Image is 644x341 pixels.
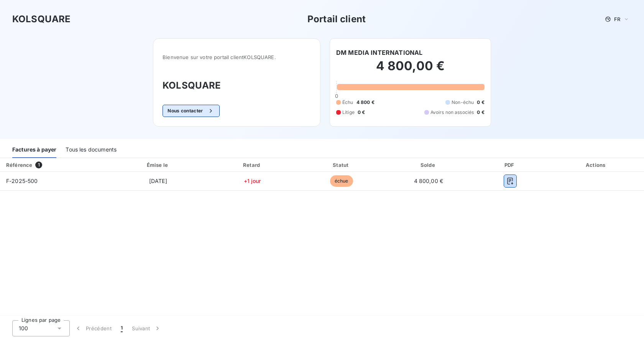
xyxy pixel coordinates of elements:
[477,99,484,106] span: 0 €
[335,93,338,99] span: 0
[12,142,56,158] div: Factures à payer
[336,48,422,57] h6: DM MEDIA INTERNATIONAL
[12,12,71,26] h3: KOLSQUARE
[342,109,355,116] span: Litige
[330,175,353,187] span: échue
[244,178,261,184] span: +1 jour
[163,79,311,92] h3: KOLSQUARE
[116,320,127,336] button: 1
[477,109,484,116] span: 0 €
[550,161,642,169] div: Actions
[163,105,219,117] button: Nous contacter
[614,16,620,22] span: FR
[121,325,123,332] span: 1
[163,54,311,60] span: Bienvenue sur votre portail client KOLSQUARE .
[414,178,444,184] span: 4 800,00 €
[299,161,384,169] div: Statut
[66,142,117,158] div: Tous les documents
[473,161,547,169] div: PDF
[336,58,485,81] h2: 4 800,00 €
[19,325,28,332] span: 100
[70,320,116,336] button: Précédent
[6,178,38,184] span: F-2025-500
[35,161,42,168] span: 1
[356,99,375,106] span: 4 800 €
[149,178,167,184] span: [DATE]
[6,162,32,168] div: Référence
[452,99,474,106] span: Non-échu
[127,320,166,336] button: Suivant
[307,12,366,26] h3: Portail client
[209,161,296,169] div: Retard
[430,109,474,116] span: Avoirs non associés
[387,161,470,169] div: Solde
[342,99,353,106] span: Échu
[110,161,205,169] div: Émise le
[358,109,365,116] span: 0 €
